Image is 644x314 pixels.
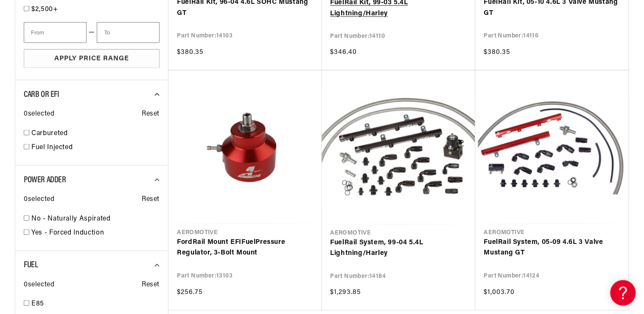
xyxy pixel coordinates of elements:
[177,237,313,258] a: FordRail Mount EFIFuelPressure Regulator, 3-Bolt Mount
[24,49,160,68] button: Apply Price Range
[330,237,467,259] a: FuelRail System, 99-04 5.4L Lightning/Harley
[484,237,620,258] a: FuelRail System, 05-09 4.6L 3 Valve Mustang GT
[31,227,160,238] a: Yes - Forced Induction
[24,194,54,205] span: 0 selected
[24,108,54,119] span: 0 selected
[24,260,38,269] span: Fuel
[24,22,87,42] input: From
[24,175,66,184] span: Power Adder
[89,27,95,38] span: —
[31,213,160,224] a: No - Naturally Aspirated
[97,22,160,42] input: To
[31,298,160,309] a: E85
[24,279,54,290] span: 0 selected
[142,108,160,119] span: Reset
[142,279,160,290] span: Reset
[142,194,160,205] span: Reset
[24,90,59,99] span: CARB or EFI
[31,142,160,153] a: Fuel Injected
[31,128,160,139] a: Carbureted
[31,6,58,12] span: $2,500+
